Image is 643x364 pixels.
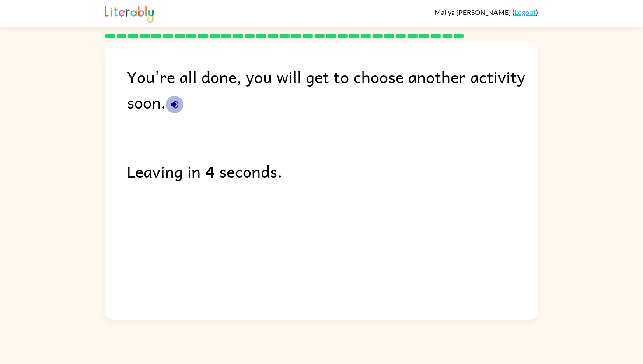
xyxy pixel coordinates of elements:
[127,64,538,115] div: You're all done, you will get to choose another activity soon.
[127,158,538,184] div: Leaving in seconds.
[105,3,154,23] img: Literably
[514,8,536,16] a: Logout
[434,8,512,16] span: Maliya [PERSON_NAME]
[205,158,215,184] b: 4
[434,8,538,16] div: ( )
